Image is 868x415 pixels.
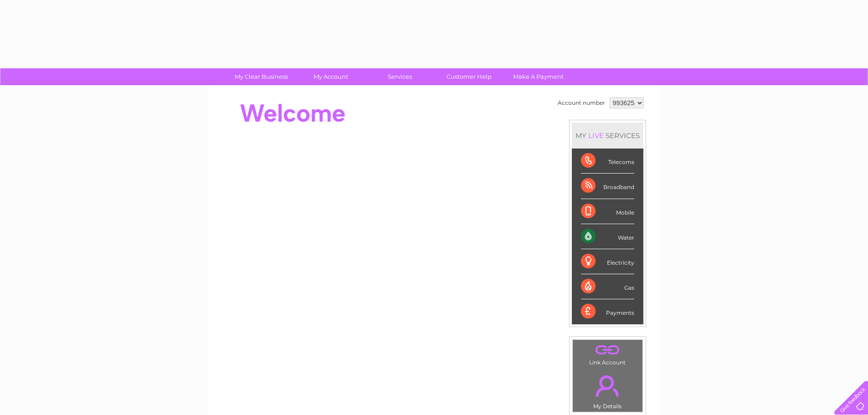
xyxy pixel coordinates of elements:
[572,339,643,368] td: Link Account
[581,299,634,324] div: Payments
[572,123,643,149] div: MY SERVICES
[575,370,640,402] a: .
[575,342,640,358] a: .
[581,174,634,199] div: Broadband
[581,224,634,249] div: Water
[431,68,507,85] a: Customer Help
[581,149,634,174] div: Telecoms
[581,274,634,299] div: Gas
[586,131,606,140] div: LIVE
[572,368,643,412] td: My Details
[581,249,634,274] div: Electricity
[224,68,299,85] a: My Clear Business
[555,95,607,111] td: Account number
[293,68,368,85] a: My Account
[362,68,437,85] a: Services
[501,68,576,85] a: Make A Payment
[581,199,634,224] div: Mobile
